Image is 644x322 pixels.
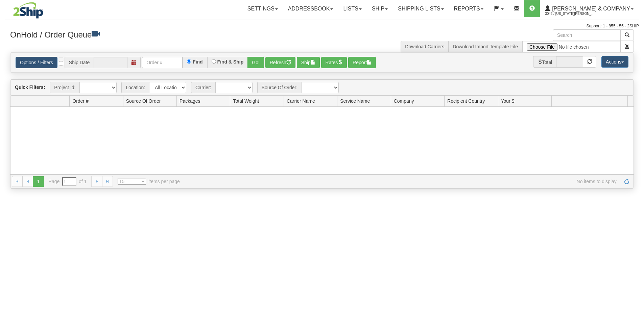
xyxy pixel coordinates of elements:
[121,82,149,93] span: Location:
[5,2,51,19] img: logo3042.jpg
[348,57,376,68] button: Report
[257,82,302,93] span: Source Of Order:
[65,57,94,68] span: Ship Date
[16,57,57,68] a: Options / Filters
[449,0,488,17] a: Reports
[553,29,621,41] input: Search
[393,0,449,17] a: Shipping lists
[601,56,628,68] button: Actions
[367,0,393,17] a: Ship
[15,84,45,91] label: Quick Filters:
[621,176,632,187] a: Refresh
[5,23,639,29] div: Support: 1 - 855 - 55 - 2SHIP
[33,176,44,187] span: 1
[522,41,621,52] input: Import
[550,6,630,11] span: [PERSON_NAME] & Company
[72,98,88,104] span: Order #
[180,98,200,104] span: Packages
[453,44,518,49] a: Download Import Template File
[10,80,634,96] div: grid toolbar
[394,98,414,104] span: Company
[533,56,556,68] span: Total
[265,57,295,68] button: Refresh
[142,57,183,68] input: Order #
[540,0,639,17] a: [PERSON_NAME] & Company 3042 / [US_STATE][PERSON_NAME]
[50,82,79,93] span: Project Id:
[10,29,317,39] h3: OnHold / Order Queue
[49,177,87,186] span: Page of 1
[126,98,161,104] span: Source Of Order
[545,10,596,17] span: 3042 / [US_STATE][PERSON_NAME]
[447,98,485,104] span: Recipient Country
[247,57,264,68] button: Go!
[321,57,347,68] button: Rates
[189,178,617,185] span: No items to display
[287,98,315,104] span: Carrier Name
[620,29,634,41] button: Search
[217,59,244,64] label: Find & Ship
[283,0,338,17] a: Addressbook
[242,0,283,17] a: Settings
[193,59,203,64] label: Find
[340,98,370,104] span: Service Name
[233,98,259,104] span: Total Weight
[118,178,180,185] span: items per page
[191,82,215,93] span: Carrier:
[338,0,366,17] a: Lists
[297,57,320,68] button: Ship
[405,44,444,49] a: Download Carriers
[501,98,515,104] span: Your $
